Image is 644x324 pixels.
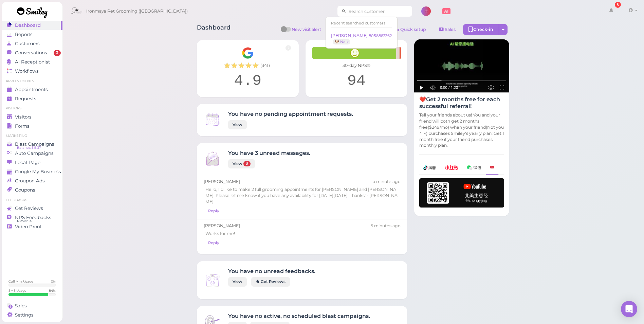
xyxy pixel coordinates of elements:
a: Video Proof [2,222,62,231]
span: Sales [445,27,456,32]
div: Open Intercom Messenger [621,301,637,317]
h1: Dashboard [197,24,231,37]
div: Works for me! [204,229,401,238]
h4: You have no pending appointment requests. [228,111,353,117]
span: Requests [15,96,36,102]
span: Reports [15,32,33,37]
a: AI Receptionist [2,57,62,67]
span: 3 [243,161,251,166]
span: Get Reviews [15,205,43,211]
a: Conversations 3 [2,48,62,57]
a: Reports [2,30,62,39]
img: douyin-2727e60b7b0d5d1bbe969c21619e8014.png [423,165,436,170]
a: 🐶 Naix [333,39,350,44]
img: Inbox [204,150,221,167]
div: SMS Usage [8,288,26,293]
span: [PERSON_NAME] [331,33,369,38]
img: Inbox [204,271,221,289]
h4: You have 3 unread messages. [228,150,310,156]
li: Visitors [2,106,62,111]
span: NPS® 94 [17,218,32,224]
a: Quick setup [389,24,432,35]
li: Appointments [2,79,62,84]
p: Tell your friends about us! You and your friend will both get 2 months free($249/mo) when your fr... [419,112,504,148]
span: Appointments [15,87,48,92]
a: Reply [204,206,223,216]
input: Search customer [346,6,412,17]
span: Google My Business [15,169,61,175]
a: Workflows [2,67,62,76]
a: Sales [434,24,461,35]
img: AI receptionist [414,39,509,93]
div: [PERSON_NAME] [204,179,401,185]
span: Balance: $16.37 [17,145,41,150]
span: Customers [15,41,40,47]
span: Forms [15,123,30,129]
a: View [228,120,247,129]
a: Customers [2,39,62,48]
div: 30-day NPS® [312,62,401,69]
a: Google My Business [2,167,62,176]
a: Groupon Ads [2,176,62,185]
a: Coupons [2,185,62,195]
a: Blast Campaigns Balance: $16.37 [2,140,62,149]
a: Get Reviews [251,277,290,286]
span: Settings [15,312,34,318]
span: Dashboard [15,22,41,28]
img: xhs-786d23addd57f6a2be217d5a65f4ab6b.png [445,165,458,170]
a: Sales [2,301,62,310]
div: 84 % [49,288,56,293]
li: Marketing [2,133,62,138]
span: Sales [15,303,27,309]
div: 8 [615,2,621,8]
div: Recent searched customers [331,19,392,28]
div: 94 [312,72,401,90]
div: Call Min. Usage [8,279,33,284]
span: Visitors [15,114,32,120]
a: Reply [204,238,223,248]
a: Local Page [2,158,62,167]
div: 4.9 [204,72,292,90]
span: Workflows [15,68,39,74]
a: Appointments [2,85,62,94]
div: 08/21 09:58am [371,223,401,229]
a: Dashboard [2,21,62,30]
span: Video Proof [15,224,41,230]
div: Check-in [463,24,499,35]
span: Auto Campaigns [15,150,54,156]
span: AI Receptionist [15,59,50,65]
span: New visit alert [292,26,321,37]
span: ( 341 ) [260,62,270,69]
span: NPS Feedbacks [15,215,51,220]
a: Forms [2,122,62,131]
li: Feedbacks [2,198,62,202]
h4: ❤️Get 2 months free for each successful referral! [419,96,504,109]
img: Inbox [204,111,221,128]
img: youtube-h-92280983ece59b2848f85fc261e8ffad.png [419,178,504,208]
a: NPS Feedbacks NPS® 94 [2,213,62,222]
button: Notes 1 [323,24,360,35]
span: Local Page [15,160,40,165]
a: Settings [2,310,62,320]
div: 08/21 10:01am [373,179,401,185]
img: Google__G__Logo-edd0e34f60d7ca4a2f4ece79cff21ae3.svg [242,47,254,59]
h4: You have no unread feedbacks. [228,268,315,274]
span: Coupons [15,187,35,193]
a: Get Reviews [2,204,62,213]
div: [PERSON_NAME] [204,223,401,229]
a: Auto Campaigns [2,149,62,158]
span: Conversations [15,50,47,56]
span: Blast Campaigns [15,141,54,147]
h4: You have no active, no scheduled blast campaigns. [228,313,370,319]
img: wechat-a99521bb4f7854bbf8f190d1356e2cdb.png [467,165,481,170]
div: 0 % [51,279,56,284]
a: View [228,277,247,286]
span: Ironmaya Pet Grooming ([GEOGRAPHIC_DATA]) [86,2,188,21]
span: Groupon Ads [15,178,45,184]
div: Hello, I'd like to make 2 full grooming appointments for [PERSON_NAME] and [PERSON_NAME]. Please ... [204,185,401,206]
a: Requests [2,94,62,103]
a: Visitors [2,112,62,122]
a: View 3 [228,159,255,168]
small: 8058863362 [369,33,392,38]
span: 3 [54,50,61,56]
